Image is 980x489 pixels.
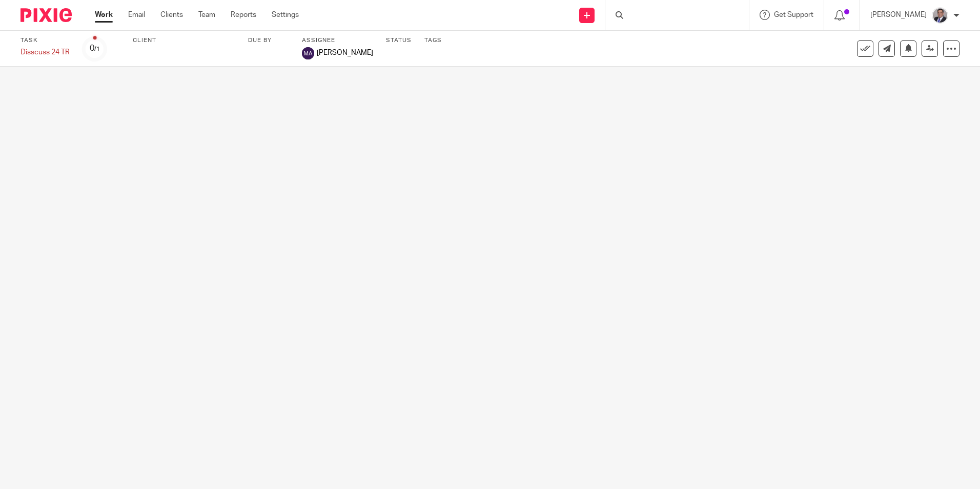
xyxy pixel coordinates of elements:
[21,8,72,22] img: Pixie
[424,36,442,45] label: Tags
[870,10,927,20] p: [PERSON_NAME]
[21,36,70,45] label: Task
[95,10,113,20] a: Work
[248,36,289,45] label: Due by
[198,10,215,20] a: Team
[302,47,314,59] img: Maria Acevedo
[317,48,373,58] span: [PERSON_NAME]
[774,11,813,18] span: Get Support
[932,7,948,24] img: thumbnail_IMG_0720.jpg
[272,10,299,20] a: Settings
[231,10,256,20] a: Reports
[21,47,70,57] div: Disscuss 24 TR
[133,36,235,45] label: Client
[302,36,373,45] label: Assignee
[90,43,100,54] div: 0
[94,46,100,52] small: /1
[128,10,145,20] a: Email
[160,10,183,20] a: Clients
[386,36,412,45] label: Status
